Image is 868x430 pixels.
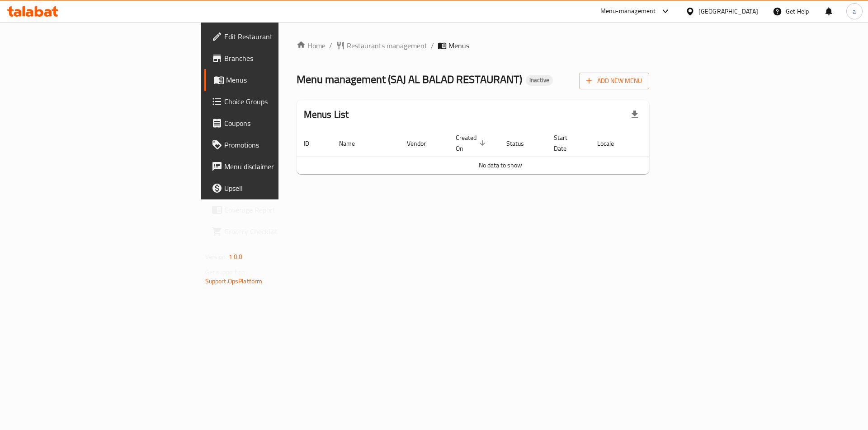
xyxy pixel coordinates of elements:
[347,40,427,51] span: Restaurants management
[431,40,434,51] li: /
[204,47,346,69] a: Branches
[297,129,704,174] table: enhanced table
[479,159,522,171] span: No data to show
[204,177,346,199] a: Upsell
[205,251,227,263] span: Version:
[224,204,339,215] span: Coverage Report
[698,6,758,16] div: [GEOGRAPHIC_DATA]
[204,91,346,112] a: Choice Groups
[204,134,346,156] a: Promotions
[297,69,522,89] span: Menu management ( SAJ AL BALAD RESTAURANT )
[204,26,346,47] a: Edit Restaurant
[336,40,427,51] a: Restaurants management
[339,138,367,149] span: Name
[204,112,346,134] a: Coupons
[297,40,650,51] nav: breadcrumb
[448,40,469,51] span: Menus
[226,74,339,85] span: Menus
[224,31,339,42] span: Edit Restaurant
[224,118,339,129] span: Coupons
[526,76,553,84] span: Inactive
[304,138,321,149] span: ID
[224,183,339,194] span: Upsell
[600,6,656,17] div: Menu-management
[224,226,339,237] span: Grocery Checklist
[624,104,646,125] div: Export file
[456,132,488,154] span: Created On
[586,75,642,87] span: Add New Menu
[853,6,856,16] span: a
[204,221,346,242] a: Grocery Checklist
[224,139,339,150] span: Promotions
[526,75,553,86] div: Inactive
[204,199,346,221] a: Coverage Report
[224,96,339,107] span: Choice Groups
[407,138,438,149] span: Vendor
[204,69,346,91] a: Menus
[554,132,579,154] span: Start Date
[506,138,536,149] span: Status
[637,129,704,157] th: Actions
[224,161,339,172] span: Menu disclaimer
[579,73,649,89] button: Add New Menu
[224,53,339,64] span: Branches
[205,266,247,278] span: Get support on:
[205,275,263,287] a: Support.OpsPlatform
[304,108,349,121] h2: Menus List
[229,251,243,263] span: 1.0.0
[597,138,626,149] span: Locale
[204,156,346,177] a: Menu disclaimer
